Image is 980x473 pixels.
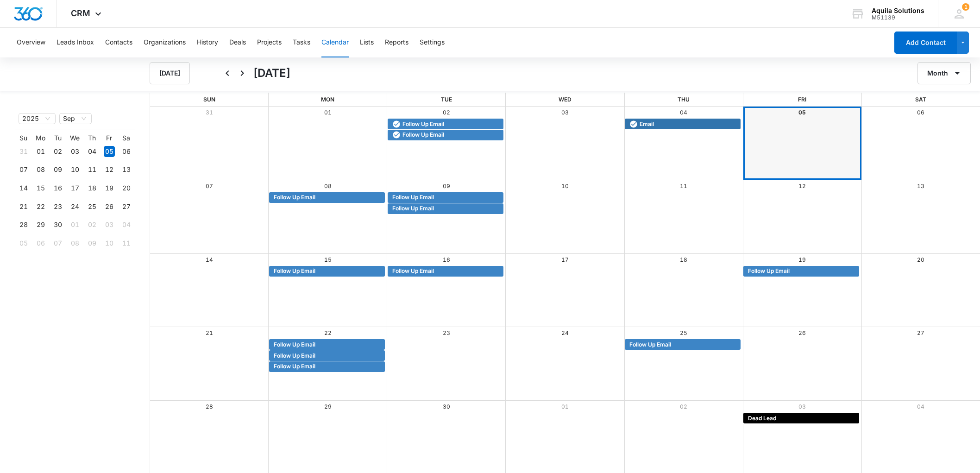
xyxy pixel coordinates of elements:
[66,179,83,197] td: 2025-09-17
[52,219,63,230] div: 30
[66,216,83,234] td: 2025-10-01
[203,96,215,103] span: Sun
[18,201,29,212] div: 21
[15,216,32,234] td: 2025-09-28
[748,414,776,423] span: Dead Lead
[15,161,32,179] td: 2025-09-07
[917,403,924,410] a: 04
[872,14,924,21] div: account id
[324,403,332,410] a: 29
[101,142,118,161] td: 2025-09-05
[360,28,374,57] button: Lists
[321,28,349,57] button: Calendar
[18,164,29,175] div: 07
[561,329,569,336] a: 24
[678,96,690,103] span: Thu
[101,161,118,179] td: 2025-09-12
[101,234,118,252] td: 2025-10-10
[104,238,115,249] div: 10
[66,134,83,142] th: We
[15,134,32,142] th: Su
[71,8,90,18] span: CRM
[69,238,81,249] div: 08
[917,183,924,189] a: 13
[962,3,969,11] div: notifications count
[17,28,45,57] button: Overview
[87,146,98,157] div: 04
[52,164,63,175] div: 09
[385,28,408,57] button: Reports
[49,234,66,252] td: 2025-10-07
[390,204,501,213] div: Follow Up Email
[561,183,569,189] a: 10
[121,146,132,157] div: 06
[101,216,118,234] td: 2025-10-03
[561,256,569,263] a: 17
[104,219,115,230] div: 03
[443,403,450,410] a: 30
[118,234,135,252] td: 2025-10-11
[32,216,49,234] td: 2025-09-29
[917,62,971,84] button: Month
[118,179,135,197] td: 2025-09-20
[15,142,32,161] td: 2025-08-31
[87,201,98,212] div: 25
[69,146,81,157] div: 03
[629,341,671,349] span: Follow Up Email
[402,131,444,139] span: Follow Up Email
[206,183,213,189] a: 07
[118,142,135,161] td: 2025-09-06
[35,219,46,230] div: 29
[18,146,29,157] div: 31
[324,329,332,336] a: 22
[271,193,383,202] div: Follow Up Email
[87,164,98,175] div: 11
[746,414,857,423] div: Dead Lead
[52,146,63,157] div: 02
[798,329,806,336] a: 26
[121,183,132,194] div: 20
[390,193,501,202] div: Follow Up Email
[83,161,101,179] td: 2025-09-11
[49,134,66,142] th: Tu
[293,28,310,57] button: Tasks
[104,146,115,157] div: 05
[118,216,135,234] td: 2025-10-04
[680,329,687,336] a: 25
[917,256,924,263] a: 20
[83,142,101,161] td: 2025-09-04
[121,201,132,212] div: 27
[559,96,572,103] span: Wed
[49,197,66,216] td: 2025-09-23
[271,362,383,371] div: Follow Up Email
[63,114,88,124] span: Sep
[18,183,29,194] div: 14
[680,183,687,189] a: 11
[83,216,101,234] td: 2025-10-02
[321,96,334,103] span: Mon
[22,114,52,124] span: 2025
[32,142,49,161] td: 2025-09-01
[32,234,49,252] td: 2025-10-06
[443,329,450,336] a: 23
[917,109,924,116] a: 06
[680,403,687,410] a: 02
[798,109,806,116] a: 05
[441,96,452,103] span: Tue
[627,341,738,349] div: Follow Up Email
[104,183,115,194] div: 19
[917,329,924,336] a: 27
[798,403,806,410] a: 03
[561,403,569,410] a: 01
[83,179,101,197] td: 2025-09-18
[66,197,83,216] td: 2025-09-24
[274,362,315,371] span: Follow Up Email
[66,234,83,252] td: 2025-10-08
[57,28,94,57] button: Leads Inbox
[35,238,46,249] div: 06
[443,183,450,189] a: 09
[121,219,132,230] div: 04
[253,65,290,82] h1: [DATE]
[206,329,213,336] a: 21
[206,403,213,410] a: 28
